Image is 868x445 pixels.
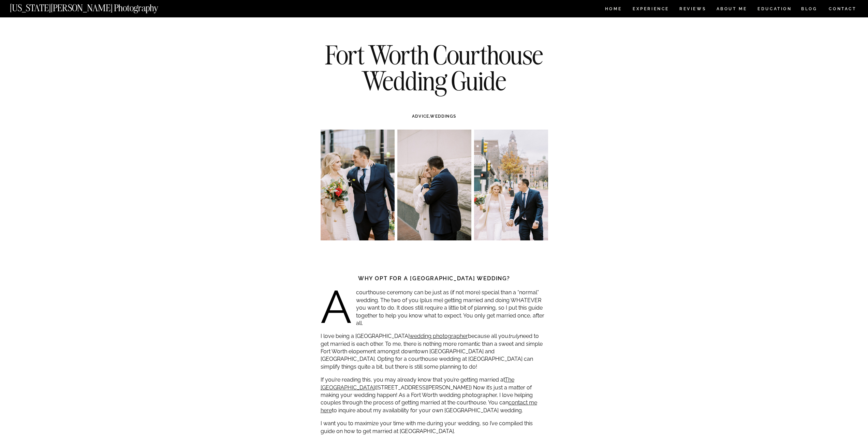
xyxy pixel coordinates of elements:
a: wedding photographer [410,333,468,339]
a: BLOG [801,7,818,13]
a: CONTACT [828,5,857,13]
a: WEDDINGS [430,114,456,119]
p: I love being a [GEOGRAPHIC_DATA] because all you need to get married is each other. To me, there ... [321,332,548,371]
a: EDUCATION [757,7,793,13]
a: ABOUT ME [716,7,747,13]
img: Fort Worth wedding [474,130,548,240]
em: truly [508,333,520,339]
p: If you’re reading this, you may already know that you’re getting married at ([STREET_ADDRESS][PER... [321,376,548,414]
img: Tarrant county courthouse wedding photographer [321,130,395,240]
a: ADVICE [412,114,429,119]
a: REVIEWS [679,7,705,13]
a: contact me here [321,399,537,413]
a: [US_STATE][PERSON_NAME] Photography [10,3,181,9]
strong: Why opt for a [GEOGRAPHIC_DATA] wedding? [358,275,510,282]
a: Experience [633,7,668,13]
a: The [GEOGRAPHIC_DATA] [321,376,514,390]
h1: Fort Worth Courthouse Wedding Guide [310,42,558,93]
a: HOME [604,7,623,13]
img: Texas courthouse wedding [397,130,471,240]
p: I want you to maximize your time with me during your wedding, so I’ve compiled this guide on how ... [321,420,548,435]
p: A courthouse ceremony can be just as (if not more) special than a “normal” wedding. The two of yo... [321,289,548,327]
h3: , [335,113,533,119]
